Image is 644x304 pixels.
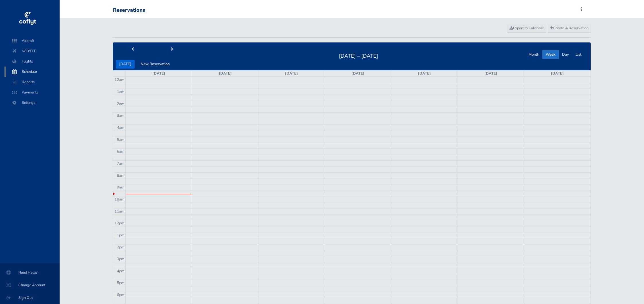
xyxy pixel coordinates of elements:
button: Week [542,50,559,59]
a: [DATE] [484,71,497,76]
span: 3am [117,113,124,118]
span: 10am [115,197,124,202]
a: [DATE] [152,71,165,76]
a: Create A Reservation [548,24,591,33]
a: [DATE] [418,71,431,76]
span: 4am [117,125,124,130]
a: Export to Calendar [507,24,546,33]
span: 4pm [117,268,124,274]
div: Reservations [113,7,145,13]
span: Aircraft [10,36,54,46]
span: 12am [115,77,124,82]
span: Create A Reservation [550,26,588,31]
span: Payments [10,87,54,98]
span: 6am [117,149,124,154]
span: 5am [117,137,124,142]
span: Change Account [7,280,53,290]
a: [DATE] [352,71,364,76]
img: coflyt logo [18,10,37,27]
span: 1pm [117,233,124,238]
span: Settings [10,98,54,108]
span: 7am [117,161,124,166]
a: [DATE] [551,71,564,76]
span: 6pm [117,292,124,297]
span: 3pm [117,256,124,262]
span: N899TT [10,46,54,56]
span: Flights [10,56,54,67]
button: Day [559,50,572,59]
span: Schedule [10,67,54,77]
button: Month [525,50,543,59]
span: 1am [117,89,124,94]
button: New Reservation [137,60,173,69]
span: 9am [117,185,124,190]
span: 2pm [117,245,124,250]
button: List [572,50,585,59]
button: [DATE] [116,60,135,69]
span: 12pm [115,221,124,226]
span: 11am [115,209,124,214]
span: Reports [10,77,54,87]
span: Export to Calendar [510,26,544,31]
span: 5pm [117,280,124,285]
span: 8am [117,173,124,178]
a: [DATE] [285,71,298,76]
span: Need Help? [7,267,53,278]
span: Sign Out [7,293,53,303]
button: next [152,45,192,54]
span: 2am [117,101,124,106]
button: prev [113,45,152,54]
a: [DATE] [219,71,232,76]
h2: [DATE] – [DATE] [335,51,382,59]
